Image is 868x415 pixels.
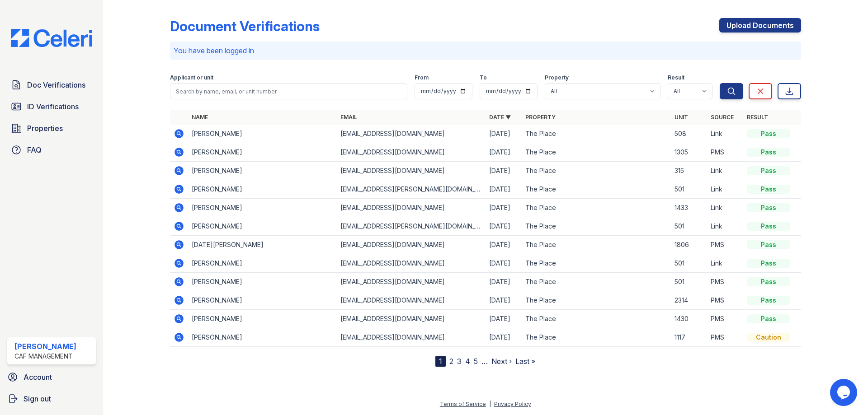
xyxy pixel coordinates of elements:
a: Name [192,114,208,121]
td: The Place [522,236,670,254]
td: 501 [671,254,707,273]
div: Pass [747,166,790,175]
td: [DATE] [486,310,522,328]
td: [EMAIL_ADDRESS][DOMAIN_NAME] [337,273,486,291]
span: … [481,356,488,367]
td: [DATE] [486,125,522,143]
td: [DATE] [486,273,522,291]
td: PMS [707,236,743,254]
td: 508 [671,125,707,143]
td: The Place [522,180,670,199]
td: PMS [707,143,743,162]
div: Pass [747,203,790,212]
div: Caution [747,333,790,342]
img: CE_Logo_Blue-a8612792a0a2168367f1c8372b55b34899dd931a85d93a1a3d3e32e68fde9ad4.png [4,29,99,47]
div: | [489,401,491,407]
div: Pass [747,277,790,286]
td: The Place [522,310,670,328]
td: Link [707,199,743,217]
td: Link [707,217,743,236]
td: The Place [522,199,670,217]
div: Document Verifications [170,18,320,34]
td: [EMAIL_ADDRESS][DOMAIN_NAME] [337,199,486,217]
span: Sign out [24,393,51,404]
a: Properties [7,119,96,137]
a: Date ▼ [489,114,511,121]
td: The Place [522,162,670,180]
p: You have been logged in [174,45,797,56]
td: 1305 [671,143,707,162]
td: [PERSON_NAME] [188,125,337,143]
div: CAF Management [14,352,76,361]
td: Link [707,162,743,180]
td: [PERSON_NAME] [188,217,337,236]
a: 4 [465,357,470,366]
a: Privacy Policy [494,401,531,407]
a: Last » [515,357,535,366]
a: Email [340,114,357,121]
a: Terms of Service [440,401,486,407]
a: 3 [457,357,462,366]
td: [EMAIL_ADDRESS][DOMAIN_NAME] [337,125,486,143]
a: 5 [474,357,478,366]
a: 2 [449,357,453,366]
td: The Place [522,291,670,310]
td: 501 [671,273,707,291]
span: ID Verifications [27,101,79,112]
a: Sign out [4,390,99,408]
a: Next › [491,357,512,366]
td: The Place [522,217,670,236]
input: Search by name, email, or unit number [170,83,407,99]
label: Result [668,74,684,81]
td: PMS [707,291,743,310]
td: [EMAIL_ADDRESS][DOMAIN_NAME] [337,291,486,310]
a: Account [4,368,99,386]
td: PMS [707,310,743,328]
td: [PERSON_NAME] [188,162,337,180]
span: Properties [27,123,63,134]
span: Account [24,372,52,382]
td: [EMAIL_ADDRESS][DOMAIN_NAME] [337,254,486,273]
div: Pass [747,314,790,323]
div: Pass [747,259,790,268]
label: Property [545,74,569,81]
td: [DATE] [486,143,522,162]
td: [EMAIL_ADDRESS][DOMAIN_NAME] [337,162,486,180]
td: 1430 [671,310,707,328]
td: [DATE] [486,217,522,236]
td: [PERSON_NAME] [188,328,337,347]
div: Pass [747,129,790,138]
td: [EMAIL_ADDRESS][DOMAIN_NAME] [337,310,486,328]
td: The Place [522,328,670,347]
td: [EMAIL_ADDRESS][PERSON_NAME][DOMAIN_NAME] [337,180,486,199]
td: Link [707,254,743,273]
label: From [415,74,429,81]
td: [DATE] [486,254,522,273]
div: [PERSON_NAME] [14,341,76,352]
td: 501 [671,217,707,236]
iframe: chat widget [830,379,859,406]
a: ID Verifications [7,98,96,116]
td: [PERSON_NAME] [188,254,337,273]
div: 1 [435,356,446,367]
td: 1117 [671,328,707,347]
td: [PERSON_NAME] [188,199,337,217]
td: The Place [522,273,670,291]
td: The Place [522,254,670,273]
div: Pass [747,185,790,194]
td: Link [707,180,743,199]
td: [EMAIL_ADDRESS][DOMAIN_NAME] [337,328,486,347]
td: 501 [671,180,707,199]
td: [DATE] [486,328,522,347]
td: 1433 [671,199,707,217]
td: [PERSON_NAME] [188,310,337,328]
a: Doc Verifications [7,76,96,94]
td: Link [707,125,743,143]
a: Property [525,114,556,121]
td: 1806 [671,236,707,254]
td: [DATE] [486,180,522,199]
td: The Place [522,143,670,162]
td: [DATE] [486,291,522,310]
td: [DATE][PERSON_NAME] [188,236,337,254]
